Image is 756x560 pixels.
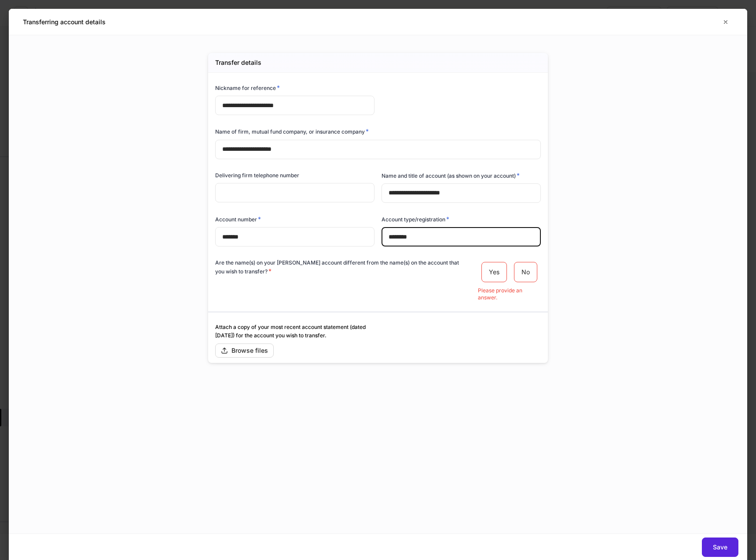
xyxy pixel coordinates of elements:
h6: Delivering firm telephone number [215,171,299,179]
h6: Name and title of account (as shown on your account) [382,171,520,180]
h6: Attach a copy of your most recent account statement (dated [DATE]) for the account you wish to tr... [215,323,374,340]
p: Please provide an answer. [478,287,541,301]
h6: Account type/registration [382,215,449,224]
div: Browse files [221,347,268,354]
button: Save [702,538,738,557]
h6: Nickname for reference [215,83,280,92]
div: Save [713,544,727,550]
h5: Transfer details [215,58,261,67]
button: Browse files [215,343,274,358]
h6: Name of firm, mutual fund company, or insurance company [215,127,369,136]
h6: Account number [215,215,261,224]
h5: Transferring account details [23,18,106,26]
h6: Are the name(s) on your [PERSON_NAME] account different from the name(s) on the account that you ... [215,258,460,276]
